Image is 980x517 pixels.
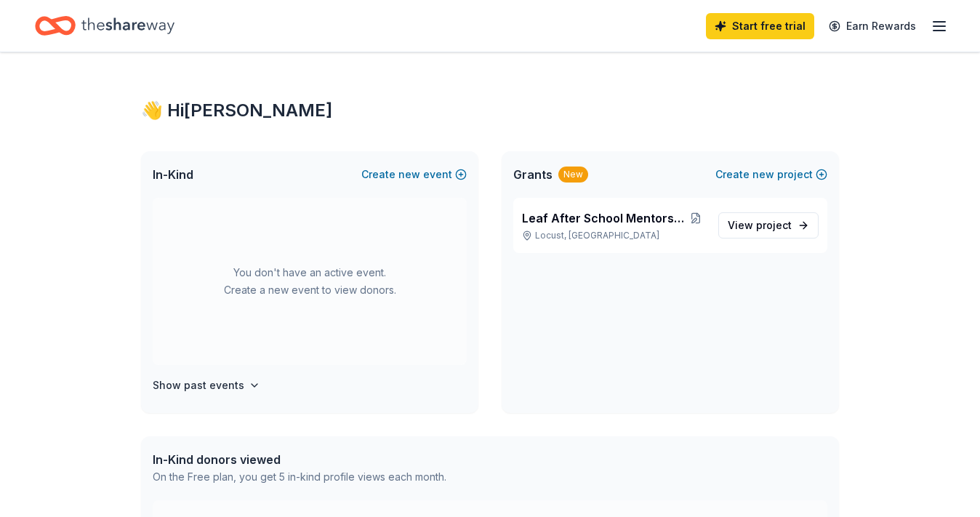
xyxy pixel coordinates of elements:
a: View project [718,212,819,239]
button: Createnewproject [715,166,827,183]
a: Home [35,9,174,43]
span: Grants [513,166,553,183]
span: new [398,166,420,183]
a: Start free trial [706,13,814,39]
span: Leaf After School Mentorship Program [522,209,686,227]
a: Earn Rewards [820,13,925,39]
button: Show past events [153,377,260,394]
div: New [558,167,588,183]
div: In-Kind donors viewed [153,451,446,468]
div: On the Free plan, you get 5 in-kind profile views each month. [153,468,446,486]
button: Createnewevent [361,166,467,183]
div: 👋 Hi [PERSON_NAME] [141,99,839,122]
p: Locust, [GEOGRAPHIC_DATA] [522,230,707,241]
span: View [728,217,792,234]
div: You don't have an active event. Create a new event to view donors. [153,198,467,365]
span: In-Kind [153,166,193,183]
span: new [752,166,774,183]
h4: Show past events [153,377,244,394]
span: project [756,219,792,231]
